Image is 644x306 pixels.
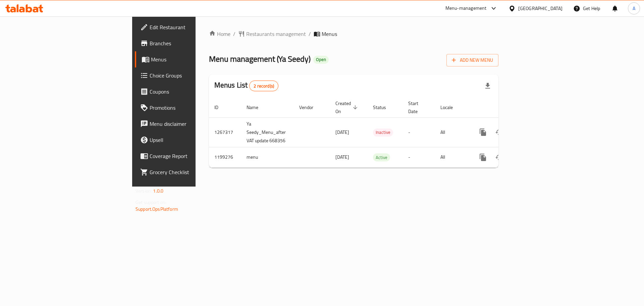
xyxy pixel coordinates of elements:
[135,148,240,164] a: Coverage Report
[135,19,240,35] a: Edit Restaurant
[373,154,390,161] span: Active
[322,30,337,38] span: Menus
[150,71,234,80] span: Choice Groups
[241,147,294,167] td: menu
[491,124,507,140] button: Change Status
[518,5,562,12] div: [GEOGRAPHIC_DATA]
[313,57,329,62] span: Open
[470,97,545,118] th: Actions
[150,120,234,128] span: Menu disclaimer
[150,152,234,160] span: Coverage Report
[135,100,240,116] a: Promotions
[136,198,166,207] span: Get support on:
[136,205,178,213] a: Support.OpsPlatform
[249,81,278,91] div: Total records count
[299,103,322,111] span: Vendor
[136,187,152,195] span: Version:
[214,103,227,111] span: ID
[445,4,487,12] div: Menu-management
[403,117,435,147] td: -
[150,168,234,176] span: Grocery Checklist
[633,5,635,12] span: A
[241,117,294,147] td: Ya Seedy_Menu_after VAT update 668356
[135,84,240,100] a: Coupons
[309,30,311,38] li: /
[373,153,390,161] div: Active
[408,99,427,115] span: Start Date
[209,30,498,38] nav: breadcrumb
[135,116,240,132] a: Menu disclaimer
[373,103,395,111] span: Status
[491,149,507,165] button: Change Status
[150,104,234,112] span: Promotions
[335,99,360,115] span: Created On
[209,97,545,168] table: enhanced table
[250,83,278,89] span: 2 record(s)
[435,117,470,147] td: All
[480,78,496,94] div: Export file
[446,54,498,66] button: Add New Menu
[475,149,491,165] button: more
[214,80,278,91] h2: Menus List
[313,56,329,64] div: Open
[153,187,163,195] span: 1.0.0
[373,129,393,136] span: Inactive
[452,56,493,64] span: Add New Menu
[209,51,311,66] span: Menu management ( Ya Seedy )
[135,132,240,148] a: Upsell
[150,39,234,47] span: Branches
[150,23,234,31] span: Edit Restaurant
[435,147,470,167] td: All
[247,103,267,111] span: Name
[335,128,349,137] span: [DATE]
[135,164,240,180] a: Grocery Checklist
[238,30,306,38] a: Restaurants management
[373,129,393,137] div: Inactive
[151,55,234,63] span: Menus
[135,35,240,51] a: Branches
[246,30,306,38] span: Restaurants management
[135,67,240,84] a: Choice Groups
[440,103,462,111] span: Locale
[475,124,491,140] button: more
[403,147,435,167] td: -
[335,153,349,161] span: [DATE]
[135,51,240,67] a: Menus
[150,136,234,144] span: Upsell
[150,88,234,96] span: Coupons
